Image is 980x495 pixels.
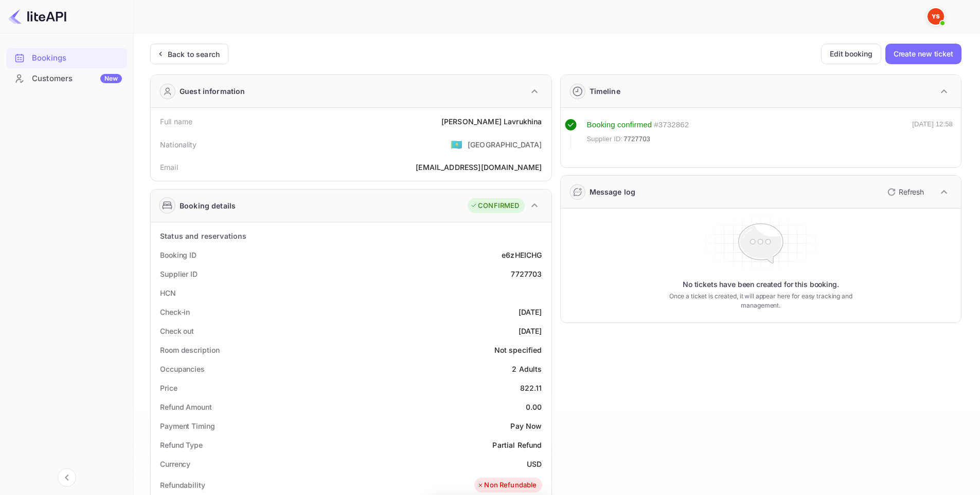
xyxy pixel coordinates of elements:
div: Full name [160,116,192,127]
span: Supplier ID: [587,134,623,144]
div: Pay Now [510,421,542,431]
div: Occupancies [160,364,205,374]
div: Booking details [180,200,236,211]
div: Message log [590,186,636,197]
div: [GEOGRAPHIC_DATA] [468,139,542,150]
div: Bookings [6,48,127,68]
div: Nationality [160,139,197,150]
div: Booking ID [160,250,197,260]
div: Status and reservations [160,231,246,241]
div: Not specified [494,345,542,355]
p: No tickets have been created for this booking. [683,279,839,290]
div: Back to search [168,49,220,60]
div: Refundability [160,480,205,490]
button: Refresh [881,184,928,200]
div: USD [527,459,542,469]
div: Payment Timing [160,421,215,431]
div: [DATE] [519,326,542,336]
a: CustomersNew [6,69,127,88]
div: Partial Refund [492,440,542,450]
img: Yandex Support [928,8,944,25]
button: Collapse navigation [58,468,76,487]
div: Price [160,383,177,393]
div: Check-in [160,307,190,317]
div: 822.11 [520,383,542,393]
div: 2 Adults [512,364,542,374]
div: Email [160,162,178,173]
img: LiteAPI logo [8,8,66,25]
div: Timeline [590,86,620,97]
div: # 3732862 [654,119,689,131]
button: Create new ticket [885,44,961,64]
div: CustomersNew [6,69,127,89]
div: Customers [32,73,122,85]
div: Refund Type [160,440,203,450]
div: e6zHEICHG [502,250,542,260]
div: Currency [160,459,190,469]
div: HCN [160,288,176,298]
div: [DATE] 12:58 [912,119,953,149]
button: Edit booking [821,44,881,64]
div: 0.00 [526,402,542,412]
div: [EMAIL_ADDRESS][DOMAIN_NAME] [416,162,542,173]
div: Non Refundable [477,480,537,490]
span: United States [451,135,462,154]
div: Refund Amount [160,402,212,412]
div: Booking confirmed [587,119,652,131]
div: 7727703 [511,269,542,279]
div: [DATE] [519,307,542,317]
div: Check out [160,326,194,336]
p: Refresh [899,186,924,197]
div: [PERSON_NAME] Lavrukhina [441,116,542,127]
div: Supplier ID [160,269,198,279]
div: CONFIRMED [470,201,519,211]
div: New [100,74,122,83]
span: 7727703 [623,134,650,144]
div: Room description [160,345,219,355]
div: Guest information [180,86,245,97]
div: Bookings [32,52,122,64]
p: Once a ticket is created, it will appear here for easy tracking and management. [653,292,868,310]
a: Bookings [6,48,127,67]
